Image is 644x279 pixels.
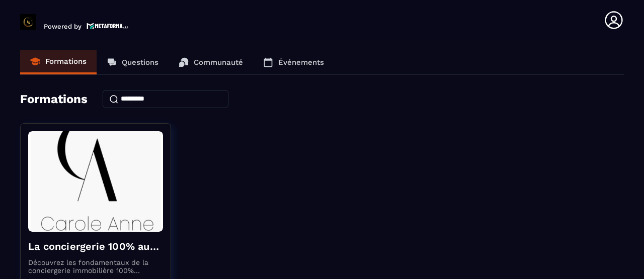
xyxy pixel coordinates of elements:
p: Formations [45,57,87,66]
h4: Formations [20,92,88,106]
img: logo-branding [20,14,36,30]
p: Powered by [44,23,82,30]
a: Communauté [169,50,253,74]
a: Questions [97,50,169,74]
h4: La conciergerie 100% automatisée [28,239,163,253]
img: formation-background [28,131,163,232]
p: Questions [122,58,158,67]
p: Découvrez les fondamentaux de la conciergerie immobilière 100% automatisée. Cette formation est c... [28,258,163,274]
a: Formations [20,50,97,74]
p: Communauté [194,58,243,67]
a: Événements [253,50,334,74]
p: Événements [278,58,324,67]
img: logo [87,22,129,30]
